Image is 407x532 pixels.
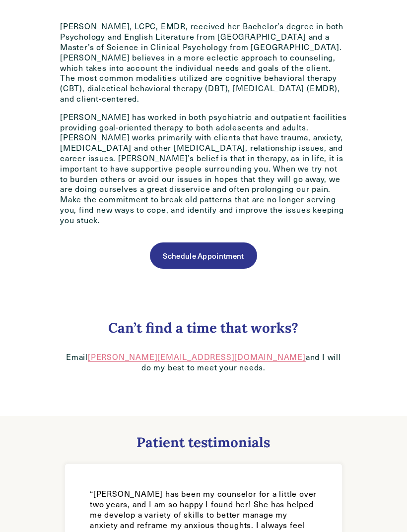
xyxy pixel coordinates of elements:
[60,319,347,336] h3: Can’t find a time that works?
[150,242,257,269] a: Schedule Appointment
[88,352,306,362] a: [PERSON_NAME][EMAIL_ADDRESS][DOMAIN_NAME]
[60,21,347,104] p: [PERSON_NAME], LCPC, EMDR, received her Bachelor’s degree in both Psychology and English Literatu...
[60,112,347,226] p: [PERSON_NAME] has worked in both psychiatric and outpatient facilities providing goal-oriented th...
[60,434,347,451] h3: Patient testimonials
[60,352,347,373] p: Email and I will do my best to meet your needs.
